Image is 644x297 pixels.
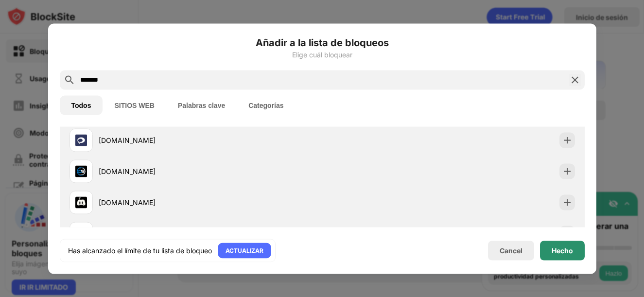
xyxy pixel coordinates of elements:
[237,95,295,115] button: Categorías
[500,246,522,255] div: Cancel
[99,197,322,208] div: [DOMAIN_NAME]
[75,196,87,208] img: favicons
[226,245,263,255] div: ACTUALIZAR
[60,95,103,115] button: Todos
[68,245,212,255] div: Has alcanzado el límite de tu lista de bloqueo
[64,74,75,86] img: search.svg
[60,51,585,58] div: Elige cuál bloquear
[60,35,585,50] h6: Añadir a la lista de bloqueos
[99,166,322,176] div: [DOMAIN_NAME]
[75,165,87,177] img: favicons
[75,134,87,146] img: favicons
[166,95,237,115] button: Palabras clave
[103,95,166,115] button: SITIOS WEB
[569,74,581,86] img: search-close
[552,246,573,254] div: Hecho
[99,135,322,145] div: [DOMAIN_NAME]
